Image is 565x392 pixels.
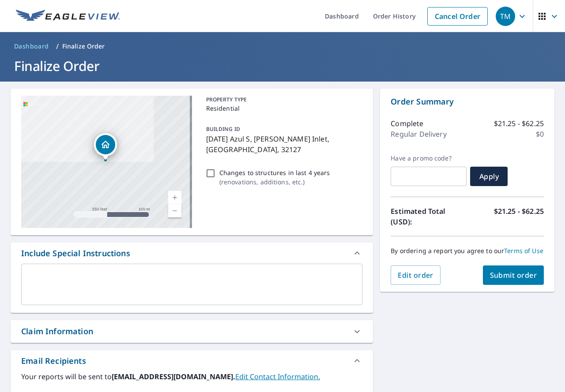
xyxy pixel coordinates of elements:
[21,355,86,367] div: Email Recipients
[21,325,93,337] div: Claim Information
[168,191,181,204] a: Current Level 17, Zoom In
[206,104,359,113] p: Residential
[56,41,59,52] li: /
[219,168,330,177] p: Changes to structures in last 4 years
[11,57,554,75] h1: Finalize Order
[94,133,117,161] div: Dropped pin, building 1, Residential property, 2 Mar Azul S Ponce Inlet, FL 32127
[398,270,433,280] span: Edit order
[391,206,467,227] p: Estimated Total (USD):
[11,320,373,343] div: Claim Information
[235,372,320,381] a: EditContactInfo
[391,154,467,162] label: Have a promo code?
[536,129,544,139] p: $0
[11,39,53,53] a: Dashboard
[490,270,537,280] span: Submit order
[11,350,373,371] div: Email Recipients
[219,177,330,187] p: ( renovations, additions, etc. )
[62,42,105,51] p: Finalize Order
[483,265,544,285] button: Submit order
[494,206,544,227] p: $21.25 - $62.25
[470,167,508,186] button: Apply
[496,7,515,26] div: TM
[21,371,362,382] label: Your reports will be sent to
[427,7,488,26] a: Cancel Order
[168,204,181,217] a: Current Level 17, Zoom Out
[11,39,554,53] nav: breadcrumb
[494,118,544,129] p: $21.25 - $62.25
[391,247,544,255] p: By ordering a report you agree to our
[16,10,120,23] img: EV Logo
[112,372,235,381] b: [EMAIL_ADDRESS][DOMAIN_NAME].
[206,96,359,104] p: PROPERTY TYPE
[504,246,543,255] a: Terms of Use
[391,265,441,285] button: Edit order
[391,129,446,139] p: Regular Delivery
[477,172,501,181] span: Apply
[14,42,49,51] span: Dashboard
[391,96,544,108] p: Order Summary
[206,125,240,133] p: BUILDING ID
[391,118,423,129] p: Complete
[206,134,359,155] p: [DATE] Azul S, [PERSON_NAME] Inlet, [GEOGRAPHIC_DATA], 32127
[21,247,130,259] div: Include Special Instructions
[11,243,373,264] div: Include Special Instructions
